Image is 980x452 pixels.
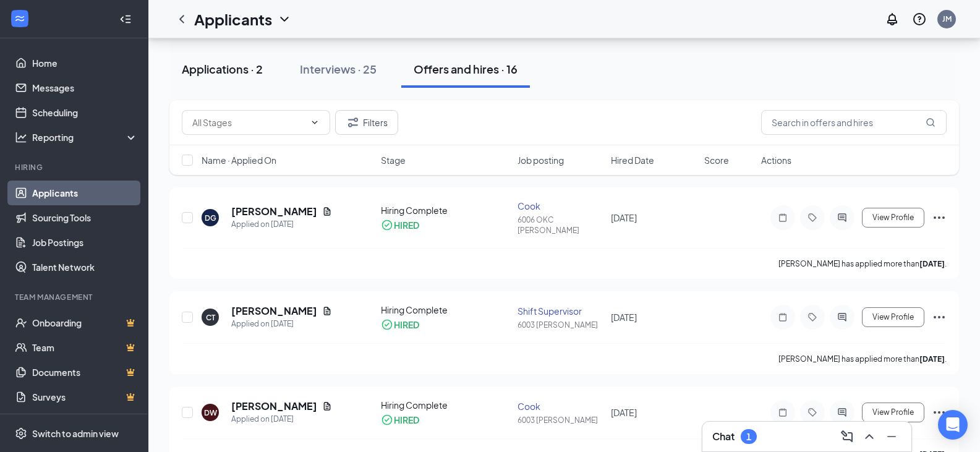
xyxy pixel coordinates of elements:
[746,432,751,442] div: 1
[919,354,945,364] b: [DATE]
[872,408,914,417] span: View Profile
[932,310,947,325] svg: Ellipses
[381,204,510,216] div: Hiring Complete
[859,427,879,446] button: ChevronUp
[322,306,332,316] svg: Document
[938,410,968,440] div: Open Intercom Messenger
[926,117,935,127] svg: MagnifyingGlass
[862,208,924,228] button: View Profile
[15,162,135,173] div: Hiring
[182,61,263,77] div: Applications · 2
[346,115,360,130] svg: Filter
[381,154,406,166] span: Stage
[32,230,138,255] a: Job Postings
[518,215,603,236] div: 6006 OKC [PERSON_NAME]
[192,116,305,129] input: All Stages
[32,131,138,143] div: Reporting
[32,51,138,75] a: Home
[205,213,216,223] div: DG
[15,292,135,302] div: Team Management
[761,154,791,166] span: Actions
[775,407,790,417] svg: Note
[712,430,735,443] h3: Chat
[942,14,952,24] div: JM
[872,213,914,222] span: View Profile
[778,258,947,269] p: [PERSON_NAME] has applied more than .
[119,13,132,25] svg: Collapse
[32,385,138,409] a: SurveysCrown
[518,200,603,212] div: Cook
[32,205,138,230] a: Sourcing Tools
[518,320,603,330] div: 6003 [PERSON_NAME]
[204,407,217,418] div: DW
[778,354,947,364] p: [PERSON_NAME] has applied more than .
[206,312,215,323] div: CT
[394,414,419,426] div: HIRED
[194,9,272,30] h1: Applicants
[231,205,317,218] h5: [PERSON_NAME]
[335,110,398,135] button: Filter Filters
[872,313,914,322] span: View Profile
[414,61,518,77] div: Offers and hires · 16
[805,213,820,223] svg: Tag
[932,210,947,225] svg: Ellipses
[518,400,603,412] div: Cook
[704,154,729,166] span: Score
[761,110,947,135] input: Search in offers and hires
[381,318,393,331] svg: CheckmarkCircle
[231,399,317,413] h5: [PERSON_NAME]
[231,304,317,318] h5: [PERSON_NAME]
[932,405,947,420] svg: Ellipses
[862,307,924,327] button: View Profile
[837,427,857,446] button: ComposeMessage
[518,154,564,166] span: Job posting
[277,12,292,27] svg: ChevronDown
[611,154,654,166] span: Hired Date
[394,318,419,331] div: HIRED
[381,219,393,231] svg: CheckmarkCircle
[862,429,877,444] svg: ChevronUp
[381,399,510,411] div: Hiring Complete
[611,407,637,418] span: [DATE]
[322,207,332,216] svg: Document
[884,429,899,444] svg: Minimize
[322,401,332,411] svg: Document
[805,407,820,417] svg: Tag
[611,312,637,323] span: [DATE]
[32,310,138,335] a: OnboardingCrown
[862,403,924,422] button: View Profile
[310,117,320,127] svg: ChevronDown
[394,219,419,231] div: HIRED
[518,305,603,317] div: Shift Supervisor
[15,131,27,143] svg: Analysis
[32,255,138,279] a: Talent Network
[611,212,637,223] span: [DATE]
[32,360,138,385] a: DocumentsCrown
[805,312,820,322] svg: Tag
[174,12,189,27] svg: ChevronLeft
[835,213,850,223] svg: ActiveChat
[919,259,945,268] b: [DATE]
[202,154,276,166] span: Name · Applied On
[14,12,26,25] svg: WorkstreamLogo
[518,415,603,425] div: 6003 [PERSON_NAME]
[32,427,119,440] div: Switch to admin view
[32,335,138,360] a: TeamCrown
[32,75,138,100] a: Messages
[300,61,377,77] div: Interviews · 25
[381,304,510,316] div: Hiring Complete
[835,312,850,322] svg: ActiveChat
[912,12,927,27] svg: QuestionInfo
[885,12,900,27] svg: Notifications
[775,312,790,322] svg: Note
[231,318,332,330] div: Applied on [DATE]
[231,413,332,425] div: Applied on [DATE]
[381,414,393,426] svg: CheckmarkCircle
[840,429,854,444] svg: ComposeMessage
[231,218,332,231] div: Applied on [DATE]
[32,100,138,125] a: Scheduling
[775,213,790,223] svg: Note
[835,407,850,417] svg: ActiveChat
[15,427,27,440] svg: Settings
